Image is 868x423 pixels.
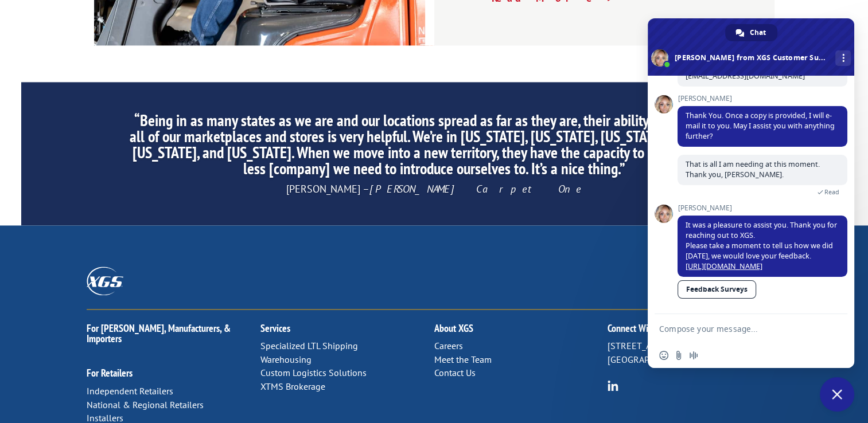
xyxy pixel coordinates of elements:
a: Specialized LTL Shipping [260,340,358,351]
a: Feedback Surveys [678,280,756,299]
em: [PERSON_NAME] Carpet One [369,182,582,195]
textarea: Compose your message... [659,324,818,334]
a: Meet the Team [434,354,491,365]
img: XGS_Logos_ALL_2024_All_White [87,267,123,295]
span: Read [824,188,839,196]
img: group-6 [608,380,618,391]
a: Services [260,322,290,335]
span: That is all I am needing at this moment. Thank you, [PERSON_NAME]. [686,159,820,179]
a: About XGS [434,322,473,335]
span: [PERSON_NAME] – [286,182,582,195]
span: [PERSON_NAME] [678,204,847,212]
a: Careers [434,340,462,351]
span: Audio message [689,351,698,360]
span: [PERSON_NAME] [678,95,847,103]
span: Send a file [674,351,683,360]
a: Custom Logistics Solutions [260,367,367,378]
a: Independent Retailers [87,385,173,396]
a: XTMS Brokerage [260,381,325,392]
p: [STREET_ADDRESS] [GEOGRAPHIC_DATA], [US_STATE] 37421 [608,339,781,367]
div: More channels [835,50,851,66]
a: [URL][DOMAIN_NAME] [686,261,762,271]
div: Chat [725,24,777,41]
a: National & Regional Retailers [87,398,204,410]
a: Warehousing [260,354,312,365]
h2: Connect With Us [608,323,781,339]
div: Close chat [820,377,854,412]
span: Chat [750,24,766,41]
a: For Retailers [87,366,133,379]
span: It was a pleasure to assist you. Thank you for reaching out to XGS. Please take a moment to tell ... [686,220,837,271]
a: Contact Us [434,367,475,378]
span: Insert an emoji [659,351,668,360]
a: For [PERSON_NAME], Manufacturers, & Importers [87,322,231,345]
span: Thank You. Once a copy is provided, I will e-mail it to you. May I assist you with anything further? [686,111,835,141]
h2: “Being in as many states as we are and our locations spread as far as they are, their ability to ... [129,112,739,182]
a: Installers [87,412,123,423]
